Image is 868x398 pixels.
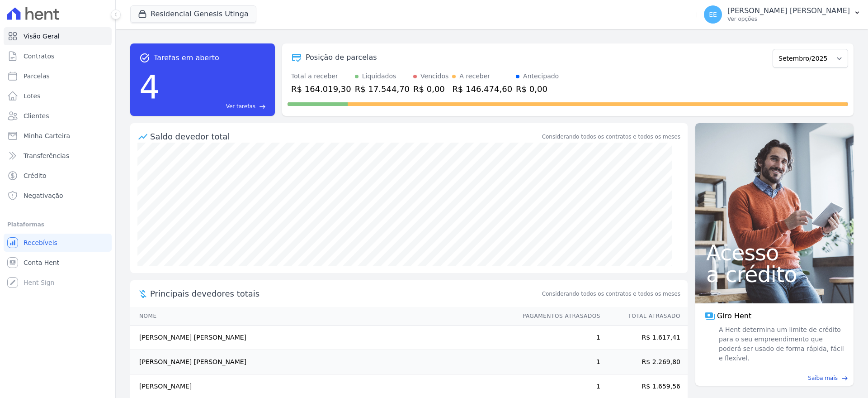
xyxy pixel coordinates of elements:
span: Crédito [24,171,47,180]
span: Recebíveis [24,238,57,247]
div: 4 [139,63,160,110]
a: Lotes [4,87,112,105]
span: A Hent determina um limite de crédito para o seu empreendimento que poderá ser usado de forma ráp... [717,325,844,363]
span: EE [709,11,717,18]
a: Clientes [4,107,112,125]
span: Transferências [24,151,69,160]
a: Minha Carteira [4,127,112,145]
div: Antecipado [523,72,559,81]
div: Plataformas [7,219,108,230]
div: R$ 146.474,60 [452,83,512,95]
span: Tarefas em aberto [154,53,219,63]
div: R$ 0,00 [413,83,448,95]
span: Visão Geral [24,32,60,41]
span: Saiba mais [808,374,838,382]
a: Conta Hent [4,254,112,272]
span: Lotes [24,91,41,101]
div: R$ 17.544,70 [355,83,410,95]
a: Saiba mais east [701,374,848,382]
th: Nome [130,307,514,326]
th: Pagamentos Atrasados [514,307,601,326]
a: Crédito [4,167,112,185]
td: R$ 2.269,80 [601,350,688,374]
a: Ver tarefas east [164,102,266,110]
div: Liquidados [362,72,396,81]
a: Contratos [4,47,112,65]
span: Giro Hent [717,311,751,321]
span: Acesso [706,242,843,264]
span: Contratos [24,52,54,61]
th: Total Atrasado [601,307,688,326]
span: Principais devedores totais [150,288,540,300]
span: Negativação [24,191,63,200]
div: R$ 164.019,30 [291,83,351,95]
div: A receber [459,72,490,81]
span: task_alt [139,53,150,63]
a: Negativação [4,187,112,205]
td: R$ 1.617,41 [601,326,688,350]
span: east [841,375,848,382]
div: Considerando todos os contratos e todos os meses [542,133,680,141]
span: a crédito [706,264,843,285]
span: Considerando todos os contratos e todos os meses [542,290,680,298]
td: 1 [514,350,601,374]
span: Conta Hent [24,258,59,267]
span: Minha Carteira [24,131,70,140]
a: Visão Geral [4,27,112,45]
div: Total a receber [291,72,351,81]
td: [PERSON_NAME] [PERSON_NAME] [130,350,514,374]
span: east [259,103,266,110]
span: Clientes [24,111,49,120]
div: Posição de parcelas [306,52,377,63]
p: [PERSON_NAME] [PERSON_NAME] [727,6,850,15]
div: Vencidos [420,72,448,81]
a: Parcelas [4,67,112,85]
button: EE [PERSON_NAME] [PERSON_NAME] Ver opções [697,2,868,27]
span: Ver tarefas [226,102,255,110]
p: Ver opções [727,15,850,23]
a: Transferências [4,147,112,165]
td: [PERSON_NAME] [PERSON_NAME] [130,326,514,350]
a: Recebíveis [4,234,112,252]
span: Parcelas [24,72,50,81]
td: 1 [514,326,601,350]
div: R$ 0,00 [516,83,559,95]
div: Saldo devedor total [150,130,540,143]
button: Residencial Genesis Utinga [130,5,256,23]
